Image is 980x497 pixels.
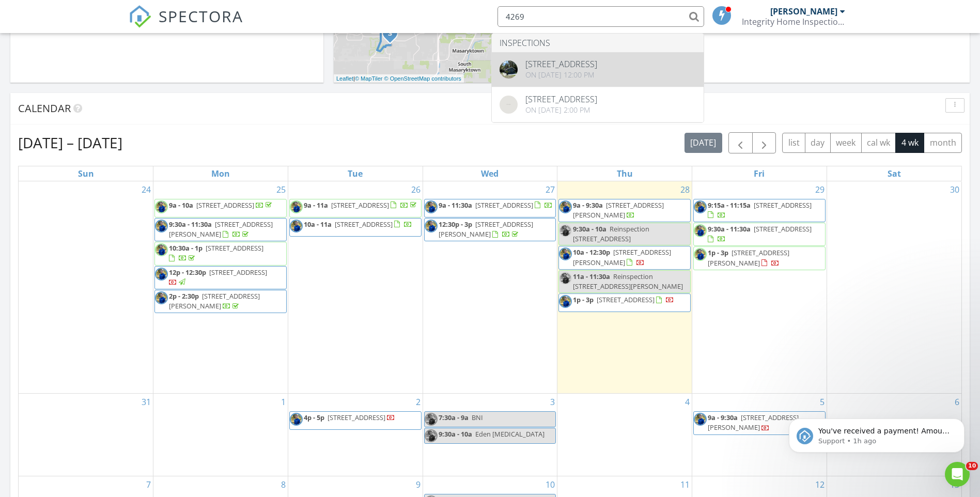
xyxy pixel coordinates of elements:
td: Go to August 24, 2025 [19,181,153,394]
span: [STREET_ADDRESS] [209,268,267,277]
img: dsc01680.jpg [155,220,168,232]
button: Previous [728,132,753,153]
span: 10a - 12:30p [573,247,610,257]
li: Inspections [492,34,704,52]
span: [STREET_ADDRESS] [335,220,393,229]
span: [STREET_ADDRESS] [328,413,385,422]
a: 4p - 5p [STREET_ADDRESS] [304,413,395,422]
span: 12p - 12:30p [169,268,206,277]
a: Sunday [76,166,96,181]
span: [STREET_ADDRESS][PERSON_NAME] [708,248,789,267]
a: 1p - 3p [STREET_ADDRESS] [558,293,691,312]
img: dsc01680.jpg [425,413,438,426]
a: Monday [209,166,232,181]
span: 10:30a - 1p [169,243,203,253]
span: BNI [472,413,483,422]
img: dsc01680.jpg [155,291,168,304]
input: Search everything... [497,6,704,27]
span: 10a - 11a [304,220,332,229]
a: Go to September 11, 2025 [678,476,692,493]
span: [STREET_ADDRESS][PERSON_NAME] [439,220,533,239]
a: 9a - 11:30a [STREET_ADDRESS] [439,200,553,210]
span: Calendar [18,101,71,115]
div: [STREET_ADDRESS] [525,95,597,103]
a: Go to September 1, 2025 [279,394,288,410]
img: dsc01680.jpg [425,429,438,442]
a: Go to August 24, 2025 [139,181,153,198]
button: month [924,133,962,153]
iframe: Intercom notifications message [773,397,980,469]
a: SPECTORA [129,14,243,36]
a: Go to September 12, 2025 [813,476,827,493]
span: 1p - 3p [708,248,728,257]
a: Go to September 6, 2025 [953,394,961,410]
td: Go to August 25, 2025 [153,181,288,394]
a: Leaflet [336,75,353,82]
div: [PERSON_NAME] [770,6,837,17]
td: Go to August 28, 2025 [557,181,692,394]
a: 9:30a - 11:30a [STREET_ADDRESS][PERSON_NAME] [154,218,287,241]
span: [STREET_ADDRESS] [597,295,655,304]
a: Tuesday [346,166,365,181]
img: dsc01685.jpg [155,243,168,256]
span: 9a - 10a [169,200,193,210]
div: 1005 Indigo Run Ct, Spring Hill, FL 34609 [390,33,396,39]
a: 10a - 11a [STREET_ADDRESS] [304,220,412,229]
a: 1p - 3p [STREET_ADDRESS] [573,295,674,304]
button: day [805,133,831,153]
a: 12:30p - 3p [STREET_ADDRESS][PERSON_NAME] [439,220,533,239]
a: 9:15a - 11:15a [STREET_ADDRESS] [708,200,812,220]
a: 9a - 9:30a [STREET_ADDRESS][PERSON_NAME] [693,411,826,434]
img: dsc01680.jpg [155,268,168,281]
iframe: Intercom live chat [945,462,970,487]
span: 11a - 11:30a [573,272,610,281]
a: Saturday [885,166,903,181]
span: [STREET_ADDRESS][PERSON_NAME] [573,247,671,267]
span: 9:30a - 11:30a [169,220,212,229]
a: Wednesday [479,166,501,181]
a: 9:30a - 11:30a [STREET_ADDRESS] [693,223,826,246]
span: 9a - 11a [304,200,328,210]
a: 10:30a - 1p [STREET_ADDRESS] [169,243,263,262]
a: 9a - 9:30a [STREET_ADDRESS][PERSON_NAME] [558,199,691,222]
a: Go to September 7, 2025 [144,476,153,493]
td: Go to September 3, 2025 [423,394,557,476]
i: 3 [388,30,392,37]
a: Go to September 8, 2025 [279,476,288,493]
div: On [DATE] 12:00 pm [525,71,597,79]
button: cal wk [861,133,896,153]
img: dsc01685.jpg [290,200,303,213]
a: Go to September 5, 2025 [818,394,827,410]
div: [STREET_ADDRESS] [525,60,597,68]
a: 9a - 9:30a [STREET_ADDRESS][PERSON_NAME] [573,200,664,220]
span: [STREET_ADDRESS][PERSON_NAME] [169,220,273,239]
a: 12p - 12:30p [STREET_ADDRESS] [169,268,267,287]
span: [STREET_ADDRESS] [206,243,263,253]
td: Go to September 5, 2025 [692,394,827,476]
a: 9a - 11:30a [STREET_ADDRESS] [424,199,556,218]
td: Go to August 27, 2025 [423,181,557,394]
img: dsc01685.jpg [559,272,572,285]
a: 4p - 5p [STREET_ADDRESS] [289,411,422,430]
span: Eden [MEDICAL_DATA] [475,429,545,439]
div: | [334,74,464,83]
a: 2p - 2:30p [STREET_ADDRESS][PERSON_NAME] [154,290,287,313]
img: dsc01680.jpg [290,220,303,232]
a: Go to September 10, 2025 [543,476,557,493]
a: 12:30p - 3p [STREET_ADDRESS][PERSON_NAME] [424,218,556,241]
span: 7:30a - 9a [439,413,469,422]
a: Go to August 26, 2025 [409,181,423,198]
a: Thursday [615,166,635,181]
span: 10 [966,462,978,470]
td: Go to August 31, 2025 [19,394,153,476]
span: 1p - 3p [573,295,594,304]
div: Integrity Home Inspections of Florida, LLC [742,17,845,27]
a: 12p - 12:30p [STREET_ADDRESS] [154,266,287,289]
span: [STREET_ADDRESS] [475,200,533,210]
img: dsc01680.jpg [694,413,707,426]
a: 9a - 11a [STREET_ADDRESS] [304,200,418,210]
a: Go to September 4, 2025 [683,394,692,410]
img: dsc01680.jpg [694,200,707,213]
